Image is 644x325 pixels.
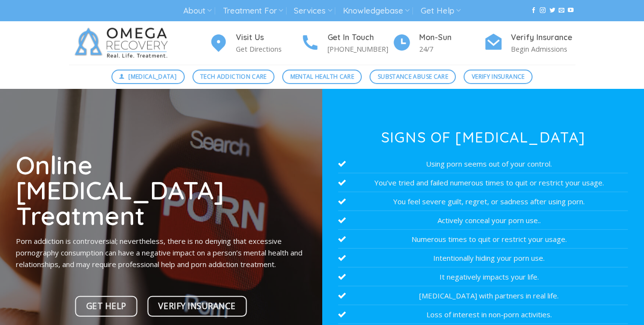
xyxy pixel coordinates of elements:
[464,70,533,84] a: Verify Insurance
[419,43,484,55] p: 24/7
[16,152,306,228] h1: Online [MEDICAL_DATA] Treatment
[378,72,448,81] span: Substance Abuse Care
[328,43,392,55] p: [PHONE_NUMBER]
[338,211,628,230] li: Actively conceal your porn use..
[192,70,275,84] a: Tech Addiction Care
[419,31,484,44] h4: Mon-Sun
[338,305,628,324] li: Loss of interest in non-porn activities.
[472,72,525,81] span: Verify Insurance
[338,192,628,211] li: You feel severe guilt, regret, or sadness after using porn.
[568,7,574,14] a: Follow on YouTube
[338,173,628,192] li: You’ve tried and failed numerous times to quit or restrict your usage.
[75,296,137,316] a: Get Help
[511,31,575,44] h4: Verify Insurance
[338,230,628,249] li: Numerous times to quit or restrict your usage.
[69,21,178,65] img: Omega Recovery
[338,249,628,268] li: Intentionally hiding your porn use.
[282,70,362,84] a: Mental Health Care
[236,43,301,55] p: Get Directions
[549,7,555,14] a: Follow on Twitter
[290,72,354,81] span: Mental Health Care
[200,72,267,81] span: Tech Addiction Care
[236,31,301,44] h4: Visit Us
[158,299,235,312] span: Verify Insurance
[421,2,461,20] a: Get Help
[328,31,392,44] h4: Get In Touch
[301,31,392,55] a: Get In Touch [PHONE_NUMBER]
[16,235,306,270] p: Porn addiction is controversial; nevertheless, there is no denying that excessive pornography con...
[484,31,575,55] a: Verify Insurance Begin Admissions
[338,286,628,305] li: [MEDICAL_DATA] with partners in real life.
[559,7,564,14] a: Send us an email
[111,70,185,84] a: [MEDICAL_DATA]
[343,2,410,20] a: Knowledgebase
[209,31,301,55] a: Visit Us Get Directions
[86,299,126,312] span: Get Help
[338,130,628,144] h3: Signs of [MEDICAL_DATA]
[128,72,177,81] span: [MEDICAL_DATA]
[294,2,332,20] a: Services
[531,7,536,14] a: Follow on Facebook
[338,155,628,173] li: Using porn seems out of your control.
[183,2,212,20] a: About
[223,2,283,20] a: Treatment For
[338,268,628,286] li: It negatively impacts your life.
[370,70,456,84] a: Substance Abuse Care
[540,7,546,14] a: Follow on Instagram
[148,296,247,316] a: Verify Insurance
[511,43,575,55] p: Begin Admissions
